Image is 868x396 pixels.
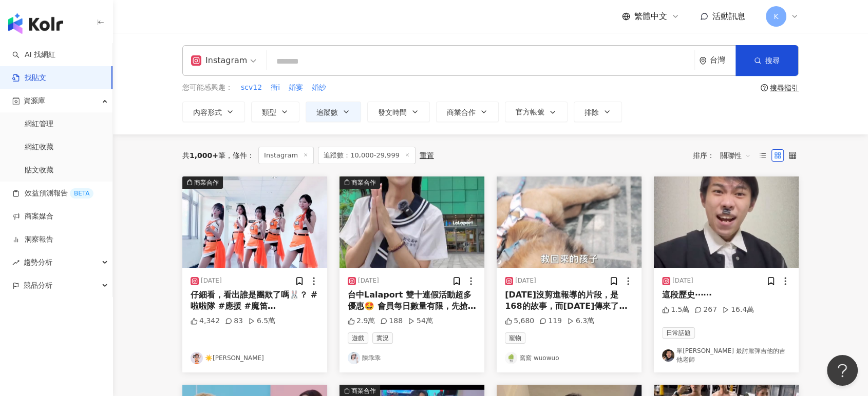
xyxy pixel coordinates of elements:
[699,57,707,65] span: environment
[773,11,778,22] span: K
[672,276,693,285] div: [DATE]
[634,11,667,22] span: 繁體中文
[505,289,633,312] div: [DATE]沒剪進報導的片段，是168的故事，而[DATE]傳來了動人消息⋯⋯ #高雄市特種搜救大隊 #光復動物救援小組 #168 新名字是#Moka
[12,234,53,245] a: 洞察報告
[712,11,745,21] span: 活動訊息
[194,177,219,188] div: 商業合作
[516,108,544,116] span: 官方帳號
[248,316,275,326] div: 6.5萬
[316,108,338,116] span: 追蹤數
[351,177,376,188] div: 商業合作
[182,83,233,93] span: 您可能感興趣：
[25,142,53,152] a: 網紅收藏
[8,13,63,34] img: logo
[318,147,416,164] span: 追蹤數：10,000-29,999
[270,82,280,93] button: 衝i
[182,102,245,122] button: 內容形式
[827,355,858,386] iframe: Help Scout Beacon - Open
[182,151,225,160] div: 共 筆
[348,332,368,344] span: 遊戲
[201,276,222,285] div: [DATE]
[240,82,262,93] button: scv12
[735,45,798,76] button: 搜尋
[24,251,52,274] span: 趨勢分析
[241,83,262,93] span: scv12
[262,108,276,116] span: 類型
[351,386,376,396] div: 商業合作
[693,147,757,164] div: 排序：
[348,352,476,364] a: KOL Avatar陳乖乖
[191,352,319,364] a: KOL Avatar☀️[PERSON_NAME]
[770,84,799,92] div: 搜尋指引
[367,102,430,122] button: 發文時間
[251,102,299,122] button: 類型
[505,102,568,122] button: 官方帳號
[225,316,243,326] div: 83
[306,102,361,122] button: 追蹤數
[191,52,247,69] div: Instagram
[289,83,303,93] span: 婚宴
[505,352,517,364] img: KOL Avatar
[24,89,45,112] span: 資源庫
[380,316,403,326] div: 188
[515,276,536,285] div: [DATE]
[348,316,375,326] div: 2.9萬
[25,119,53,129] a: 網紅管理
[447,108,476,116] span: 商業合作
[191,316,220,326] div: 4,342
[271,83,280,93] span: 衝i
[497,176,641,268] img: post-image
[662,327,695,339] span: 日常話題
[182,176,327,268] img: post-image
[662,349,674,362] img: KOL Avatar
[312,83,326,93] span: 婚紗
[339,176,484,268] button: 商業合作
[654,176,799,268] img: post-image
[12,73,46,83] a: 找貼文
[765,56,780,65] span: 搜尋
[191,352,203,364] img: KOL Avatar
[662,289,790,301] div: 這段歷史⋯⋯
[24,274,52,297] span: 競品分析
[505,332,525,344] span: 寵物
[12,50,55,60] a: searchAI 找網紅
[710,56,735,65] div: 台灣
[311,82,327,93] button: 婚紗
[662,347,790,364] a: KOL Avatar單[PERSON_NAME] 最討厭彈吉他的吉他老師
[25,165,53,175] a: 貼文收藏
[288,82,304,93] button: 婚宴
[339,176,484,268] img: post-image
[761,84,768,91] span: question-circle
[539,316,562,326] div: 119
[378,108,407,116] span: 發文時間
[574,102,622,122] button: 排除
[720,147,751,164] span: 關聯性
[436,102,499,122] button: 商業合作
[190,151,218,160] span: 1,000+
[348,352,360,364] img: KOL Avatar
[372,332,393,344] span: 實況
[348,289,476,312] div: 台中Lalaport 雙十連假活動超多優惠🤩 會員每日數量有限，先搶先贏 詳情以官方公告為主 #lalaprt台中 #lalaport台中活動 #制服日
[358,276,379,285] div: [DATE]
[182,176,327,268] button: 商業合作
[225,151,254,160] span: 條件 ：
[505,316,534,326] div: 5,680
[505,352,633,364] a: KOL Avatar窩窩 wuowuo
[420,151,434,160] div: 重置
[191,289,319,312] div: 仔細看，看出誰是團欺了嗎🐰？ #啦啦隊 #應援 #魔笛 @om_ent.cheerleader @tokkicutie_official
[662,305,689,315] div: 1.5萬
[694,305,717,315] div: 267
[408,316,433,326] div: 54萬
[12,259,20,266] span: rise
[258,147,314,164] span: Instagram
[584,108,599,116] span: 排除
[193,108,222,116] span: 內容形式
[722,305,754,315] div: 16.4萬
[567,316,594,326] div: 6.3萬
[12,211,53,222] a: 商案媒合
[12,188,93,199] a: 效益預測報告BETA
